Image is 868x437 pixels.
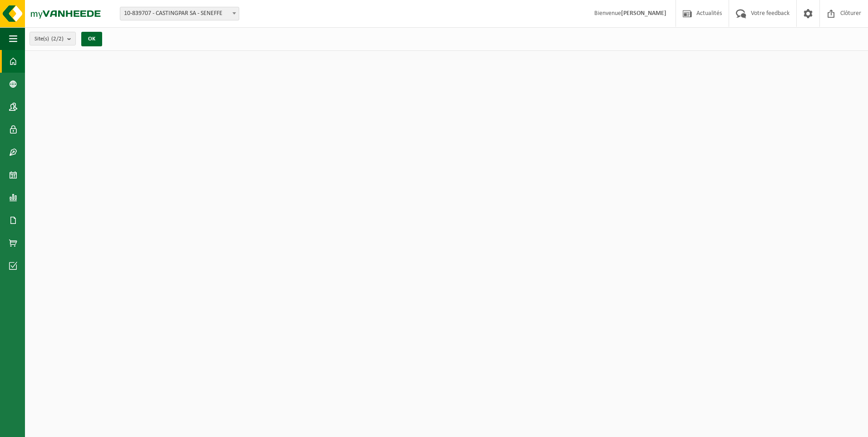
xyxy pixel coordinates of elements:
[621,10,666,17] strong: [PERSON_NAME]
[51,36,64,42] count: (2/2)
[120,7,239,20] span: 10-839707 - CASTINGPAR SA - SENEFFE
[81,32,102,46] button: OK
[120,7,239,20] span: 10-839707 - CASTINGPAR SA - SENEFFE
[35,32,64,46] span: Site(s)
[30,32,76,45] button: Site(s)(2/2)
